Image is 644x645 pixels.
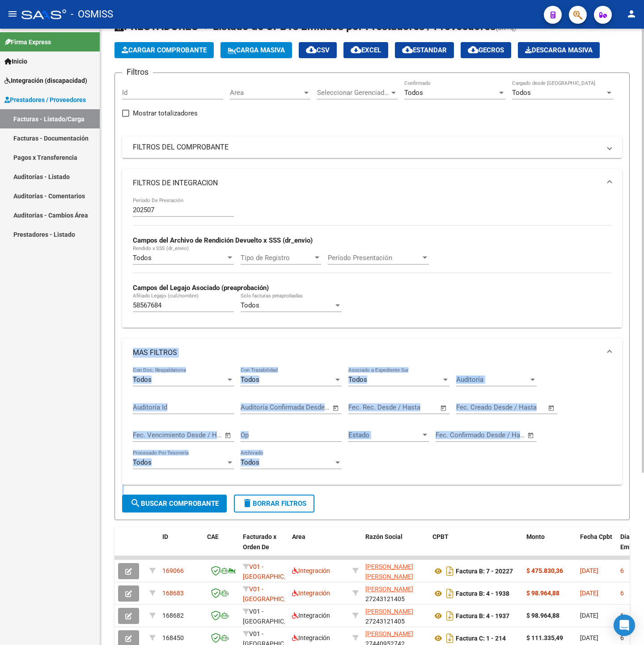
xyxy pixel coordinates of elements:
span: [PERSON_NAME] [365,585,413,593]
div: FILTROS DE INTEGRACION [122,197,622,328]
input: Fecha fin [500,403,544,411]
button: Buscar Comprobante [122,495,227,513]
span: 168682 [162,612,184,619]
strong: Factura B: 4 - 1937 [456,612,509,619]
mat-icon: cloud_download [351,44,361,55]
input: Fecha fin [177,431,220,439]
button: Carga Masiva [220,42,292,58]
strong: Campos del Archivo de Rendición Devuelto x SSS (dr_envio) [133,236,313,244]
mat-icon: cloud_download [402,44,413,55]
input: Fecha inicio [456,403,492,411]
span: Estado [348,431,421,439]
datatable-header-cell: Monto [523,527,576,567]
span: Todos [348,376,367,384]
datatable-header-cell: Area [288,527,349,567]
button: Open calendar [439,403,449,413]
strong: Factura B: 4 - 1938 [456,590,509,597]
span: Tipo de Registro [241,254,313,262]
mat-panel-title: MAS FILTROS [133,348,601,358]
strong: $ 475.830,36 [526,567,563,574]
datatable-header-cell: Fecha Cpbt [576,527,617,567]
app-download-masive: Descarga masiva de comprobantes (adjuntos) [518,42,600,58]
span: Integración [292,634,330,641]
span: EXCEL [351,46,381,54]
button: Descarga Masiva [518,42,600,58]
div: 27243121405 [365,584,425,603]
strong: $ 111.335,49 [526,634,563,641]
span: Facturado x Orden De [243,533,276,551]
mat-icon: person [626,9,637,19]
mat-expansion-panel-header: FILTROS DEL COMPROBANTE [122,137,622,158]
span: [DATE] [580,589,598,597]
mat-panel-title: FILTROS DEL COMPROBANTE [133,142,601,152]
div: 27235676090 [365,562,425,581]
span: Firma Express [4,37,51,47]
span: Descarga Masiva [525,46,593,54]
span: 169066 [162,567,184,574]
span: Integración (discapacidad) [4,76,87,85]
span: 168450 [162,634,184,641]
datatable-header-cell: Razón Social [362,527,429,567]
strong: Factura B: 7 - 20227 [456,568,513,575]
i: Descargar documento [444,586,456,601]
span: [PERSON_NAME] [365,630,413,637]
span: ID [162,533,168,540]
span: Integración [292,612,330,619]
strong: Campos del Legajo Asociado (preaprobación) [133,284,269,292]
div: 27243121405 [365,607,425,625]
span: [PERSON_NAME] [365,608,413,615]
button: Cargar Comprobante [114,42,214,58]
span: Período Presentación [328,254,421,262]
span: Mostrar totalizadores [133,108,198,119]
mat-icon: search [130,498,141,508]
span: Todos [241,458,259,466]
input: Fecha fin [480,431,523,439]
button: CSV [299,42,337,58]
span: CAE [207,533,219,540]
button: Open calendar [331,403,341,413]
h3: Filtros [122,66,153,78]
span: 6 [620,589,624,597]
mat-icon: cloud_download [306,44,317,55]
input: Fecha inicio [348,403,385,411]
datatable-header-cell: CAE [203,527,239,567]
strong: $ 98.964,88 [526,589,559,597]
i: Descargar documento [444,609,456,623]
span: Todos [512,89,531,97]
span: Todos [133,376,152,384]
datatable-header-cell: CPBT [429,527,523,567]
button: Estandar [395,42,454,58]
input: Fecha fin [285,403,328,411]
span: Estandar [402,46,447,54]
datatable-header-cell: Facturado x Orden De [239,527,288,567]
span: Area [230,89,302,97]
button: EXCEL [343,42,388,58]
input: Fecha inicio [133,431,169,439]
i: Descargar documento [444,564,456,578]
span: [PERSON_NAME] [PERSON_NAME] [365,563,413,581]
button: Open calendar [223,430,233,440]
span: Prestadores / Proveedores [4,95,86,105]
span: Auditoría [456,376,529,384]
span: Integración [292,589,330,597]
span: Todos [241,301,259,309]
mat-icon: menu [7,9,18,19]
div: MAS FILTROS [122,367,622,485]
input: Fecha inicio [241,403,277,411]
button: Open calendar [526,430,536,440]
div: Open Intercom Messenger [614,615,635,636]
span: [DATE] [580,612,598,619]
button: Gecros [461,42,511,58]
mat-icon: cloud_download [468,44,479,55]
span: Cargar Comprobante [122,46,207,54]
span: Carga Masiva [228,46,285,54]
span: Todos [133,254,152,262]
mat-icon: delete [242,498,253,508]
span: 6 [620,634,624,641]
span: 6 [620,612,624,619]
span: Todos [404,89,423,97]
strong: Factura C: 1 - 214 [456,635,506,642]
mat-expansion-panel-header: FILTROS DE INTEGRACION [122,169,622,197]
span: [DATE] [580,634,598,641]
span: Monto [526,533,545,540]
